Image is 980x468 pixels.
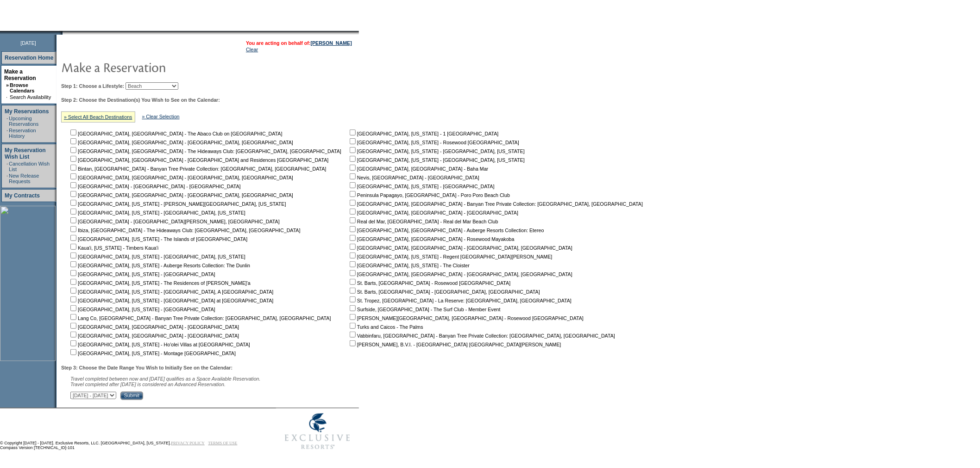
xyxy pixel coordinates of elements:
[9,173,39,184] a: New Release Requests
[120,392,143,400] input: Submit
[69,307,215,312] nobr: [GEOGRAPHIC_DATA], [US_STATE] - [GEOGRAPHIC_DATA]
[348,307,501,312] nobr: Surfside, [GEOGRAPHIC_DATA] - The Surf Club - Member Event
[208,441,238,445] a: TERMS OF USE
[246,47,258,52] a: Clear
[64,114,132,120] a: » Select All Beach Destinations
[69,254,245,259] nobr: [GEOGRAPHIC_DATA], [US_STATE] - [GEOGRAPHIC_DATA], [US_STATE]
[311,40,352,46] a: [PERSON_NAME]
[6,128,8,139] td: ·
[69,175,293,180] nobr: [GEOGRAPHIC_DATA], [GEOGRAPHIC_DATA] - [GEOGRAPHIC_DATA], [GEOGRAPHIC_DATA]
[61,365,232,370] b: Step 3: Choose the Date Range You Wish to Initially See on the Calendar:
[348,254,553,259] nobr: [GEOGRAPHIC_DATA], [US_STATE] - Regent [GEOGRAPHIC_DATA][PERSON_NAME]
[348,342,561,347] nobr: [PERSON_NAME], B.V.I. - [GEOGRAPHIC_DATA] [GEOGRAPHIC_DATA][PERSON_NAME]
[69,289,273,295] nobr: [GEOGRAPHIC_DATA], [US_STATE] - [GEOGRAPHIC_DATA], A [GEOGRAPHIC_DATA]
[69,324,239,330] nobr: [GEOGRAPHIC_DATA], [GEOGRAPHIC_DATA] - [GEOGRAPHIC_DATA]
[69,228,301,233] nobr: Ibiza, [GEOGRAPHIC_DATA] - The Hideaways Club: [GEOGRAPHIC_DATA], [GEOGRAPHIC_DATA]
[61,97,220,103] b: Step 2: Choose the Destination(s) You Wish to See on the Calendar:
[5,147,46,160] a: My Reservation Wish List
[69,236,247,242] nobr: [GEOGRAPHIC_DATA], [US_STATE] - The Islands of [GEOGRAPHIC_DATA]
[69,219,280,224] nobr: [GEOGRAPHIC_DATA] - [GEOGRAPHIC_DATA][PERSON_NAME], [GEOGRAPHIC_DATA]
[69,245,158,251] nobr: Kaua'i, [US_STATE] - Timbers Kaua'i
[69,342,250,347] nobr: [GEOGRAPHIC_DATA], [US_STATE] - Ho'olei Villas at [GEOGRAPHIC_DATA]
[5,55,53,61] a: Reservation Home
[10,94,51,100] a: Search Availability
[20,40,36,46] span: [DATE]
[63,31,63,35] img: blank.gif
[6,161,8,172] td: ·
[348,245,572,251] nobr: [GEOGRAPHIC_DATA], [GEOGRAPHIC_DATA] - [GEOGRAPHIC_DATA], [GEOGRAPHIC_DATA]
[348,263,470,268] nobr: [GEOGRAPHIC_DATA], [US_STATE] - The Cloister
[348,333,615,339] nobr: Vabbinfaru, [GEOGRAPHIC_DATA] - Banyan Tree Private Collection: [GEOGRAPHIC_DATA], [GEOGRAPHIC_DATA]
[9,128,36,139] a: Reservation History
[9,116,38,127] a: Upcoming Reservations
[69,166,327,172] nobr: Bintan, [GEOGRAPHIC_DATA] - Banyan Tree Private Collection: [GEOGRAPHIC_DATA], [GEOGRAPHIC_DATA]
[348,271,572,277] nobr: [GEOGRAPHIC_DATA], [GEOGRAPHIC_DATA] - [GEOGRAPHIC_DATA], [GEOGRAPHIC_DATA]
[348,324,423,330] nobr: Turks and Caicos - The Palms
[69,210,245,216] nobr: [GEOGRAPHIC_DATA], [US_STATE] - [GEOGRAPHIC_DATA], [US_STATE]
[69,131,283,136] nobr: [GEOGRAPHIC_DATA], [GEOGRAPHIC_DATA] - The Abaco Club on [GEOGRAPHIC_DATA]
[348,219,498,224] nobr: Real del Mar, [GEOGRAPHIC_DATA] - Real del Mar Beach Club
[348,210,518,216] nobr: [GEOGRAPHIC_DATA], [GEOGRAPHIC_DATA] - [GEOGRAPHIC_DATA]
[69,201,286,207] nobr: [GEOGRAPHIC_DATA], [US_STATE] - [PERSON_NAME][GEOGRAPHIC_DATA], [US_STATE]
[10,82,34,93] a: Browse Calendars
[348,148,525,154] nobr: [GEOGRAPHIC_DATA], [US_STATE] - [GEOGRAPHIC_DATA], [US_STATE]
[348,280,510,286] nobr: St. Barts, [GEOGRAPHIC_DATA] - Rosewood [GEOGRAPHIC_DATA]
[69,298,273,303] nobr: [GEOGRAPHIC_DATA], [US_STATE] - [GEOGRAPHIC_DATA] at [GEOGRAPHIC_DATA]
[246,40,352,46] span: You are acting on behalf of:
[142,114,180,119] a: » Clear Selection
[70,382,226,387] nobr: Travel completed after [DATE] is considered an Advanced Reservation.
[59,31,63,35] img: promoShadowLeftCorner.gif
[171,441,205,445] a: PRIVACY POLICY
[348,289,540,295] nobr: St. Barts, [GEOGRAPHIC_DATA] - [GEOGRAPHIC_DATA], [GEOGRAPHIC_DATA]
[348,298,572,303] nobr: St. Tropez, [GEOGRAPHIC_DATA] - La Reserve: [GEOGRAPHIC_DATA], [GEOGRAPHIC_DATA]
[69,184,241,189] nobr: [GEOGRAPHIC_DATA] - [GEOGRAPHIC_DATA] - [GEOGRAPHIC_DATA]
[348,175,479,180] nobr: Nevis, [GEOGRAPHIC_DATA] - [GEOGRAPHIC_DATA]
[348,315,584,321] nobr: [PERSON_NAME][GEOGRAPHIC_DATA], [GEOGRAPHIC_DATA] - Rosewood [GEOGRAPHIC_DATA]
[6,173,8,184] td: ·
[4,68,36,81] a: Make a Reservation
[70,376,261,382] span: Travel completed between now and [DATE] qualifies as a Space Available Reservation.
[6,94,9,100] td: ·
[348,192,510,198] nobr: Peninsula Papagayo, [GEOGRAPHIC_DATA] - Poro Poro Beach Club
[69,192,293,198] nobr: [GEOGRAPHIC_DATA], [GEOGRAPHIC_DATA] - [GEOGRAPHIC_DATA], [GEOGRAPHIC_DATA]
[69,351,236,356] nobr: [GEOGRAPHIC_DATA], [US_STATE] - Montage [GEOGRAPHIC_DATA]
[5,108,49,115] a: My Reservations
[348,184,495,189] nobr: [GEOGRAPHIC_DATA], [US_STATE] - [GEOGRAPHIC_DATA]
[348,166,488,172] nobr: [GEOGRAPHIC_DATA], [GEOGRAPHIC_DATA] - Baha Mar
[5,192,40,199] a: My Contracts
[9,161,50,172] a: Cancellation Wish List
[69,333,239,339] nobr: [GEOGRAPHIC_DATA], [GEOGRAPHIC_DATA] - [GEOGRAPHIC_DATA]
[348,157,525,163] nobr: [GEOGRAPHIC_DATA], [US_STATE] - [GEOGRAPHIC_DATA], [US_STATE]
[69,263,250,268] nobr: [GEOGRAPHIC_DATA], [US_STATE] - Auberge Resorts Collection: The Dunlin
[69,280,251,286] nobr: [GEOGRAPHIC_DATA], [US_STATE] - The Residences of [PERSON_NAME]'a
[348,236,515,242] nobr: [GEOGRAPHIC_DATA], [GEOGRAPHIC_DATA] - Rosewood Mayakoba
[69,315,331,321] nobr: Lang Co, [GEOGRAPHIC_DATA] - Banyan Tree Private Collection: [GEOGRAPHIC_DATA], [GEOGRAPHIC_DATA]
[61,83,124,89] b: Step 1: Choose a Lifestyle:
[69,157,328,163] nobr: [GEOGRAPHIC_DATA], [GEOGRAPHIC_DATA] - [GEOGRAPHIC_DATA] and Residences [GEOGRAPHIC_DATA]
[69,140,293,145] nobr: [GEOGRAPHIC_DATA], [GEOGRAPHIC_DATA] - [GEOGRAPHIC_DATA], [GEOGRAPHIC_DATA]
[276,408,359,455] img: Exclusive Resorts
[6,82,9,88] b: »
[69,148,341,154] nobr: [GEOGRAPHIC_DATA], [GEOGRAPHIC_DATA] - The Hideaways Club: [GEOGRAPHIC_DATA], [GEOGRAPHIC_DATA]
[348,228,544,233] nobr: [GEOGRAPHIC_DATA], [GEOGRAPHIC_DATA] - Auberge Resorts Collection: Etereo
[61,58,246,76] img: pgTtlMakeReservation.gif
[348,131,499,136] nobr: [GEOGRAPHIC_DATA], [US_STATE] - 1 [GEOGRAPHIC_DATA]
[348,140,519,145] nobr: [GEOGRAPHIC_DATA], [US_STATE] - Rosewood [GEOGRAPHIC_DATA]
[69,271,215,277] nobr: [GEOGRAPHIC_DATA], [US_STATE] - [GEOGRAPHIC_DATA]
[348,201,643,207] nobr: [GEOGRAPHIC_DATA], [GEOGRAPHIC_DATA] - Banyan Tree Private Collection: [GEOGRAPHIC_DATA], [GEOGRA...
[6,116,8,127] td: ·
